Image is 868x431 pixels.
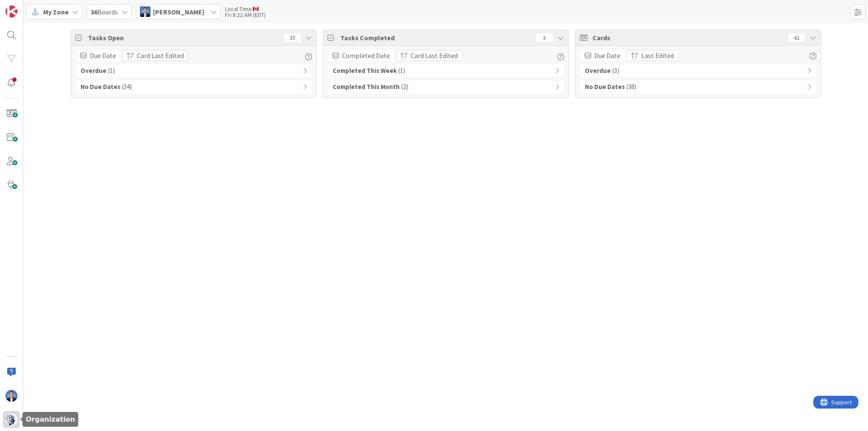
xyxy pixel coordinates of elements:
[18,1,39,11] span: Support
[593,33,784,43] span: Cards
[122,82,132,92] span: ( 34 )
[284,33,301,42] div: 35
[398,66,405,76] span: ( 1 )
[108,66,115,76] span: ( 1 )
[26,415,75,423] h5: Organization
[122,50,189,61] button: Card Last Edited
[536,33,553,42] div: 3
[401,82,408,92] span: ( 2 )
[612,66,619,76] span: ( 3 )
[81,66,106,76] b: Overdue
[6,6,17,17] img: Visit kanbanzone.com
[626,82,636,92] span: ( 38 )
[788,33,805,42] div: 41
[626,50,679,61] button: Last Edited
[137,50,184,61] span: Card Last Edited
[81,82,120,92] b: No Due Dates
[396,50,462,61] button: Card Last Edited
[342,50,390,61] span: Completed Date
[585,66,611,76] b: Overdue
[340,33,532,43] span: Tasks Completed
[585,82,625,92] b: No Due Dates
[411,50,458,61] span: Card Last Edited
[140,6,150,17] img: DP
[88,33,280,43] span: Tasks Open
[90,50,116,61] span: Due Date
[225,6,266,12] div: Local Time:
[641,50,674,61] span: Last Edited
[253,7,259,11] img: ca.png
[225,12,266,18] div: Fri 8:22 AM (EDT)
[594,50,620,61] span: Due Date
[91,7,118,17] span: Boards
[91,8,97,16] b: 36
[43,7,69,17] span: My Zone
[153,7,204,17] span: [PERSON_NAME]
[333,66,397,76] b: Completed This Week
[333,82,400,92] b: Completed This Month
[6,414,17,425] img: avatar
[6,390,17,402] img: DP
